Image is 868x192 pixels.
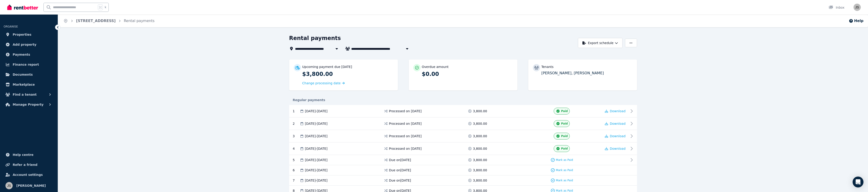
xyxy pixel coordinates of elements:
button: Help [849,18,863,24]
span: Refer a friend [13,162,37,167]
span: [DATE] - [DATE] [305,121,328,126]
a: Payments [4,50,54,59]
span: Download [610,147,626,150]
span: [DATE] - [DATE] [305,168,328,172]
span: Finance report [13,62,39,67]
span: Account settings [13,172,43,177]
a: Marketplace [4,80,54,89]
button: Download [605,134,626,138]
span: Find a tenant [13,92,37,97]
span: Marketplace [13,82,35,87]
span: Download [610,134,626,138]
a: Account settings [4,170,54,179]
span: Mark as Paid [556,168,573,172]
button: Download [605,121,626,126]
div: 3 [293,133,300,140]
span: Mark as Paid [556,158,573,162]
p: Upcoming payment due [DATE] [302,65,352,69]
div: 6 [293,168,300,172]
div: 7 [293,178,300,183]
div: 2 [293,120,300,127]
div: 4 [293,145,300,152]
div: Open Intercom Messenger [853,177,863,187]
div: Inbox [829,5,844,10]
span: Download [610,109,626,113]
span: Due on [DATE] [389,168,411,172]
h1: Rental payments [289,35,341,42]
p: Tenants [541,65,554,69]
span: 3,800.00 [473,158,487,162]
span: Processed on [DATE] [389,109,422,113]
span: Paid [561,109,568,113]
span: Help centre [13,152,34,157]
span: [PERSON_NAME] [16,183,46,188]
button: Export schedule [578,38,623,48]
div: 1 [293,108,300,115]
span: Mark as Paid [556,179,573,182]
button: Download [605,109,626,113]
nav: Breadcrumb [58,15,160,27]
span: 3,800.00 [473,109,487,113]
span: Processed on [DATE] [389,134,422,138]
button: Find a tenant [4,90,54,99]
a: Documents [4,70,54,79]
span: 3,800.00 [473,134,487,138]
a: [STREET_ADDRESS] [76,19,116,23]
img: RentBetter [7,4,38,11]
p: Overdue amount [422,65,449,69]
a: Finance report [4,60,54,69]
span: Paid [561,134,568,138]
span: Change processing date [302,81,341,85]
p: [PERSON_NAME], [PERSON_NAME] [541,70,632,76]
span: ORGANISE [4,25,18,28]
span: 3,800.00 [473,168,487,172]
a: Help centre [4,150,54,159]
span: Due on [DATE] [389,178,411,183]
span: 3,800.00 [473,178,487,183]
span: [DATE] - [DATE] [305,178,328,183]
a: Add property [4,40,54,49]
span: Processed on [DATE] [389,146,422,151]
span: 3,800.00 [473,121,487,126]
button: Manage Property [4,100,54,109]
a: Refer a friend [4,160,54,169]
span: [DATE] - [DATE] [305,146,328,151]
a: Change processing date [302,81,345,85]
span: Documents [13,72,33,77]
div: 5 [293,158,300,162]
p: $3,800.00 [302,70,393,78]
span: Manage Property [13,102,43,107]
span: [DATE] - [DATE] [305,134,328,138]
img: Joe Smargiassi [854,4,861,11]
span: k [105,5,106,9]
p: $0.00 [422,70,513,78]
span: Download [610,122,626,125]
span: [DATE] - [DATE] [305,109,328,113]
span: 3,800.00 [473,146,487,151]
span: Add property [13,42,36,47]
span: Payments [13,52,30,57]
span: Processed on [DATE] [389,121,422,126]
div: Regular payments [289,98,637,102]
span: Properties [13,32,31,37]
img: Joe Smargiassi [5,182,13,189]
a: Properties [4,30,54,39]
button: Download [605,146,626,151]
span: Paid [561,147,568,150]
span: Due on [DATE] [389,158,411,162]
span: Paid [561,122,568,125]
a: Rental payments [124,19,155,23]
span: [DATE] - [DATE] [305,158,328,162]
